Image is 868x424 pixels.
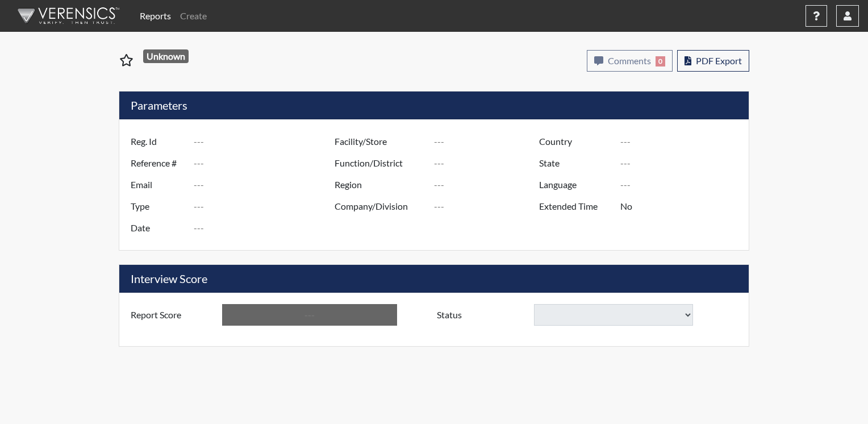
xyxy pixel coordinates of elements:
[608,55,651,66] span: Comments
[122,174,194,196] label: Email
[620,196,746,217] input: ---
[620,174,746,196] input: ---
[531,174,620,196] label: Language
[326,174,434,196] label: Region
[119,92,749,119] h5: Parameters
[696,55,742,66] span: PDF Export
[434,196,542,217] input: ---
[656,56,665,66] span: 0
[176,5,211,27] a: Create
[122,152,194,174] label: Reference #
[531,196,620,217] label: Extended Time
[677,50,749,72] button: PDF Export
[143,49,189,63] span: Unknown
[428,304,534,326] label: Status
[222,304,397,326] input: ---
[194,131,337,152] input: ---
[326,131,434,152] label: Facility/Store
[122,304,222,326] label: Report Score
[434,174,542,196] input: ---
[194,152,337,174] input: ---
[434,131,542,152] input: ---
[620,131,746,152] input: ---
[434,152,542,174] input: ---
[194,217,337,239] input: ---
[620,152,746,174] input: ---
[119,265,749,293] h5: Interview Score
[194,174,337,196] input: ---
[531,131,620,152] label: Country
[135,5,176,27] a: Reports
[122,217,194,239] label: Date
[194,196,337,217] input: ---
[122,196,194,217] label: Type
[428,304,746,326] div: Document a decision to hire or decline a candiate
[122,131,194,152] label: Reg. Id
[587,50,673,72] button: Comments0
[326,196,434,217] label: Company/Division
[531,152,620,174] label: State
[326,152,434,174] label: Function/District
